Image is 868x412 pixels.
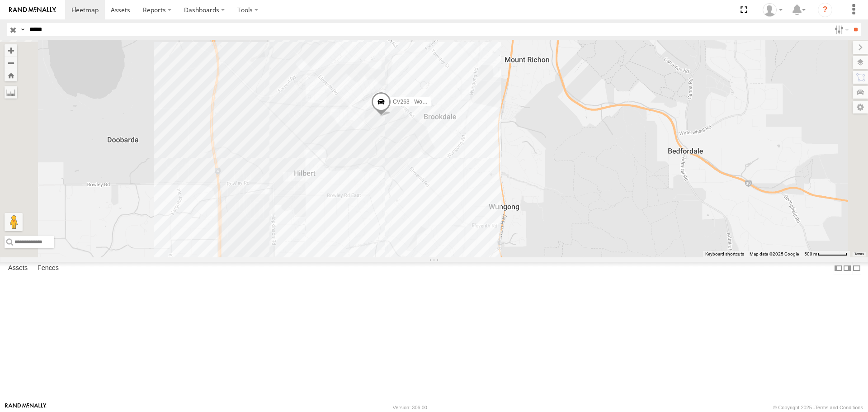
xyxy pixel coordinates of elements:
[852,262,861,275] label: Hide Summary Table
[705,251,744,257] button: Keyboard shortcuts
[804,251,817,256] span: 500 m
[5,403,47,412] a: Visit our Website
[815,405,863,410] a: Terms and Conditions
[750,251,799,256] span: Map data ©2025 Google
[5,44,17,57] button: Zoom in
[19,23,26,36] label: Search Query
[831,23,850,36] label: Search Filter Options
[759,3,786,17] div: Hayley Petersen
[5,213,23,231] button: Drag Pegman onto the map to open Street View
[5,86,17,99] label: Measure
[33,262,63,275] label: Fences
[853,101,868,114] label: Map Settings
[854,252,864,256] a: Terms (opens in new tab)
[773,405,863,410] div: © Copyright 2025 -
[9,7,56,13] img: rand-logo.svg
[5,69,17,81] button: Zoom Home
[5,57,17,69] button: Zoom out
[818,3,832,17] i: ?
[4,262,32,275] label: Assets
[393,99,439,105] span: CV263 - Workshop
[834,262,843,275] label: Dock Summary Table to the Left
[802,251,850,257] button: Map scale: 500 m per 62 pixels
[393,405,427,410] div: Version: 306.00
[843,262,852,275] label: Dock Summary Table to the Right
